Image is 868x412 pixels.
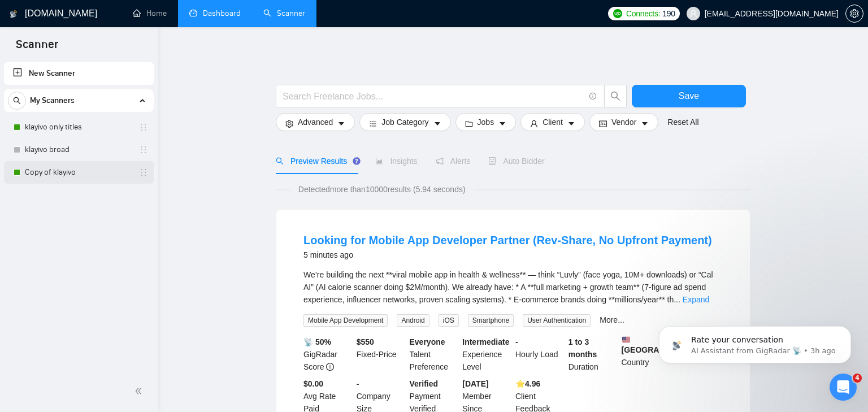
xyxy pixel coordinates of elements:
button: search [8,92,26,110]
b: - [515,337,518,346]
span: My Scanners [30,89,75,112]
a: homeHome [133,8,167,18]
div: Duration [566,336,619,373]
button: search [604,85,627,107]
span: holder [139,145,148,154]
div: Talent Preference [407,336,461,373]
button: setting [845,5,863,23]
span: Insights [375,157,417,166]
span: caret-down [567,119,575,128]
div: Tooltip anchor [351,156,362,166]
div: Hourly Load [513,336,566,373]
span: Detected more than 10000 results (5.94 seconds) [290,183,474,196]
span: Save [679,89,699,103]
a: New Scanner [13,62,145,85]
button: barsJob Categorycaret-down [359,113,450,131]
img: logo [10,5,18,23]
span: 4 [853,374,862,383]
span: info-circle [589,93,597,100]
li: My Scanners [4,89,154,184]
span: search [605,91,626,101]
span: holder [139,168,148,177]
span: Jobs [478,116,494,128]
span: idcard [599,119,607,128]
span: info-circle [326,363,334,371]
b: ⭐️ 4.96 [515,379,540,388]
a: searchScanner [263,8,305,18]
b: $ 550 [357,337,374,346]
button: folderJobscaret-down [455,113,517,131]
a: Looking for Mobile App Developer Partner (Rev-Share, No Upfront Payment) [303,234,712,246]
span: bars [369,119,377,128]
span: Job Category [381,116,428,128]
button: settingAdvancedcaret-down [276,113,355,131]
b: [GEOGRAPHIC_DATA] [622,336,706,354]
span: Alerts [436,157,471,166]
span: folder [465,119,473,128]
span: user [689,10,697,18]
span: caret-down [641,119,649,128]
span: setting [285,119,293,128]
a: Copy of klayivo [25,161,132,184]
span: Scanner [7,36,67,60]
span: Advanced [298,116,333,128]
span: notification [436,157,444,165]
span: iOS [439,314,459,327]
b: - [357,379,359,388]
span: Mobile App Development [303,314,388,327]
a: dashboardDashboard [189,8,241,18]
b: Everyone [410,337,445,346]
span: caret-down [337,119,345,128]
a: Expand [683,295,709,304]
b: Intermediate [462,337,509,346]
span: holder [139,123,148,132]
span: Android [397,314,429,327]
span: We’re building the next **viral mobile app in health & wellness** — think “Luvly” (face yoga, 10M... [303,270,713,304]
button: Save [632,85,746,107]
a: More... [600,315,624,324]
span: ... [674,295,680,304]
iframe: Intercom notifications message [642,302,868,381]
b: 1 to 3 months [568,337,597,359]
button: idcardVendorcaret-down [589,113,658,131]
b: [DATE] [462,379,488,388]
span: Preview Results [276,157,357,166]
input: Search Freelance Jobs... [283,89,584,103]
img: upwork-logo.png [613,9,622,18]
span: double-left [134,385,146,397]
span: Connects: [626,7,660,20]
div: Country [619,336,672,373]
div: GigRadar Score [301,336,354,373]
a: Reset All [667,116,698,128]
div: Fixed-Price [354,336,407,373]
a: setting [845,9,863,18]
span: area-chart [375,157,383,165]
b: $0.00 [303,379,323,388]
span: search [8,97,25,105]
span: User Authentication [523,314,591,327]
button: userClientcaret-down [520,113,585,131]
span: Vendor [611,116,636,128]
b: Verified [410,379,439,388]
span: caret-down [433,119,441,128]
span: setting [846,9,863,18]
a: klayivo broad [25,138,132,161]
li: New Scanner [4,62,154,85]
div: We’re building the next **viral mobile app in health & wellness** — think “Luvly” (face yoga, 10M... [303,268,723,306]
img: 🇺🇸 [622,336,630,344]
div: 5 minutes ago [303,248,712,262]
span: Smartphone [468,314,514,327]
span: search [276,157,284,165]
span: user [530,119,538,128]
b: 📡 50% [303,337,331,346]
span: caret-down [498,119,506,128]
span: 190 [662,7,675,20]
iframe: Intercom live chat [830,374,857,401]
a: klayivo only titles [25,116,132,138]
span: Client [542,116,563,128]
div: Experience Level [460,336,513,373]
span: Auto Bidder [488,157,544,166]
